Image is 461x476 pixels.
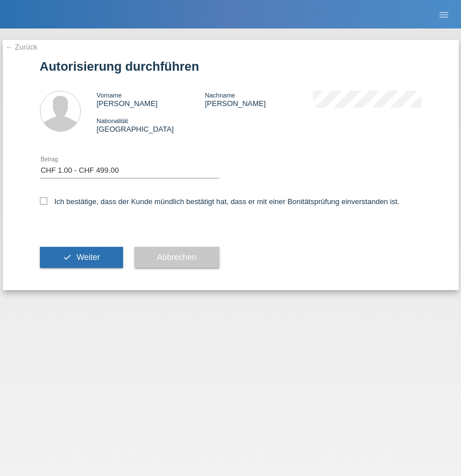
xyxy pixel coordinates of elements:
[205,92,235,99] span: Nachname
[97,92,122,99] span: Vorname
[97,117,128,124] span: Nationalität
[40,247,123,268] button: check Weiter
[97,116,205,133] div: [GEOGRAPHIC_DATA]
[6,43,38,51] a: ← Zurück
[97,91,205,108] div: [PERSON_NAME]
[134,247,219,268] button: Abbrechen
[40,197,400,206] label: Ich bestätige, dass der Kunde mündlich bestätigt hat, dass er mit einer Bonitätsprüfung einversta...
[63,253,72,262] i: check
[157,253,197,262] span: Abbrechen
[438,9,450,21] i: menu
[40,59,422,74] h1: Autorisierung durchführen
[76,253,100,262] span: Weiter
[205,91,313,108] div: [PERSON_NAME]
[433,11,455,18] a: menu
